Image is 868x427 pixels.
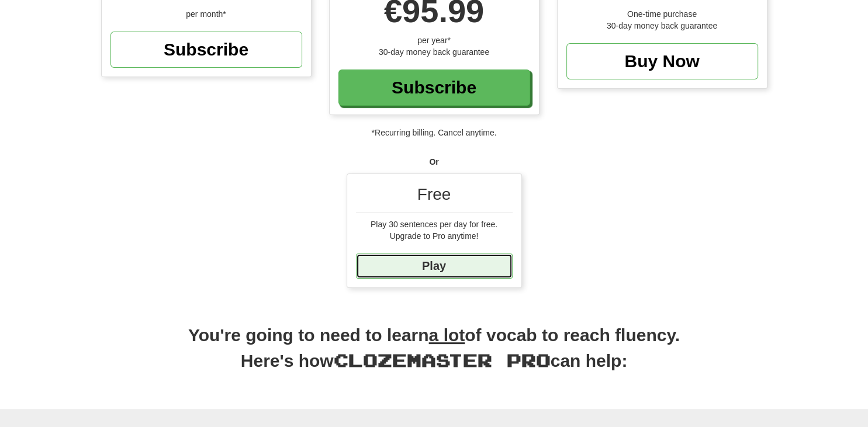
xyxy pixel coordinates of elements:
div: per month* [110,8,302,20]
strong: Or [429,157,438,166]
a: Subscribe [338,70,530,106]
div: Play 30 sentences per day for free. [356,218,513,230]
div: Free [356,183,513,213]
a: Buy Now [566,43,758,79]
u: a lot [429,325,465,345]
div: 30-day money back guarantee [338,46,530,58]
h2: You're going to need to learn of vocab to reach fluency. Here's how can help: [101,323,767,386]
div: Upgrade to Pro anytime! [356,230,513,242]
div: 30-day money back guarantee [566,20,758,32]
div: per year* [338,34,530,46]
a: Subscribe [110,32,302,68]
span: Clozemaster Pro [334,349,551,370]
div: One-time purchase [566,8,758,20]
a: Play [356,254,513,279]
